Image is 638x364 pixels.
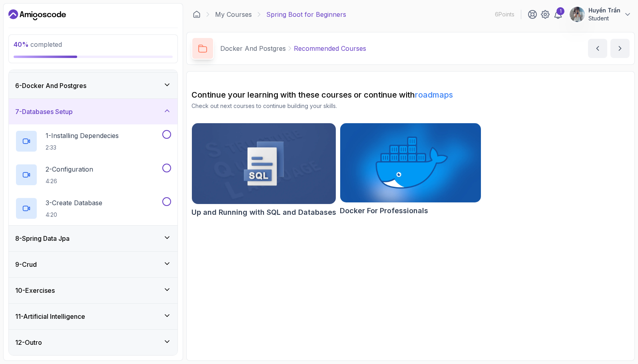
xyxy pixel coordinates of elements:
h3: 9 - Crud [15,260,37,269]
button: previous content [588,39,607,58]
h3: 11 - Artificial Intelligence [15,312,85,321]
h3: 12 - Outro [15,338,42,347]
button: 11-Artificial Intelligence [9,304,177,329]
a: Dashboard [193,10,201,18]
a: Docker For Professionals cardDocker For Professionals [340,123,482,216]
button: 1-Installing Dependecies2:33 [15,130,171,152]
a: My Courses [215,10,252,19]
img: user profile image [570,7,585,22]
button: next content [610,39,630,58]
p: Recommended Courses [294,44,366,53]
a: 1 [553,10,563,19]
a: Up and Running with SQL and Databases cardUp and Running with SQL and Databases [191,123,336,218]
p: 2:33 [46,144,119,152]
button: 3-Create Database4:20 [15,197,171,220]
img: Docker For Professionals card [340,123,481,202]
p: Spring Boot for Beginners [266,10,346,19]
button: 8-Spring Data Jpa [9,226,177,251]
p: Huyền Trần [588,6,620,14]
button: 9-Crud [9,252,177,277]
button: 6-Docker And Postgres [9,73,177,98]
button: 7-Databases Setup [9,99,177,124]
h3: 7 - Databases Setup [15,107,73,116]
p: 4:20 [46,211,102,219]
p: Student [588,14,620,22]
h3: 10 - Exercises [15,286,55,295]
button: user profile imageHuyền TrầnStudent [569,6,632,22]
img: Up and Running with SQL and Databases card [192,123,336,204]
h2: Continue your learning with these courses or continue with [191,89,630,100]
h2: Docker For Professionals [340,205,428,216]
button: 12-Outro [9,330,177,355]
p: Docker And Postgres [220,44,286,53]
h3: 8 - Spring Data Jpa [15,234,70,243]
p: 6 Points [495,10,514,18]
h3: 6 - Docker And Postgres [15,81,86,90]
p: 2 - Configuration [46,164,93,174]
a: Dashboard [8,8,66,21]
p: 4:26 [46,177,93,185]
button: 2-Configuration4:26 [15,164,171,186]
h2: Up and Running with SQL and Databases [191,207,336,218]
span: 40 % [14,40,29,48]
p: 3 - Create Database [46,198,102,208]
p: Check out next courses to continue building your skills. [191,102,630,110]
span: completed [14,40,62,48]
button: 10-Exercises [9,278,177,303]
div: 1 [556,7,564,15]
a: roadmaps [415,90,453,100]
p: 1 - Installing Dependecies [46,131,119,140]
